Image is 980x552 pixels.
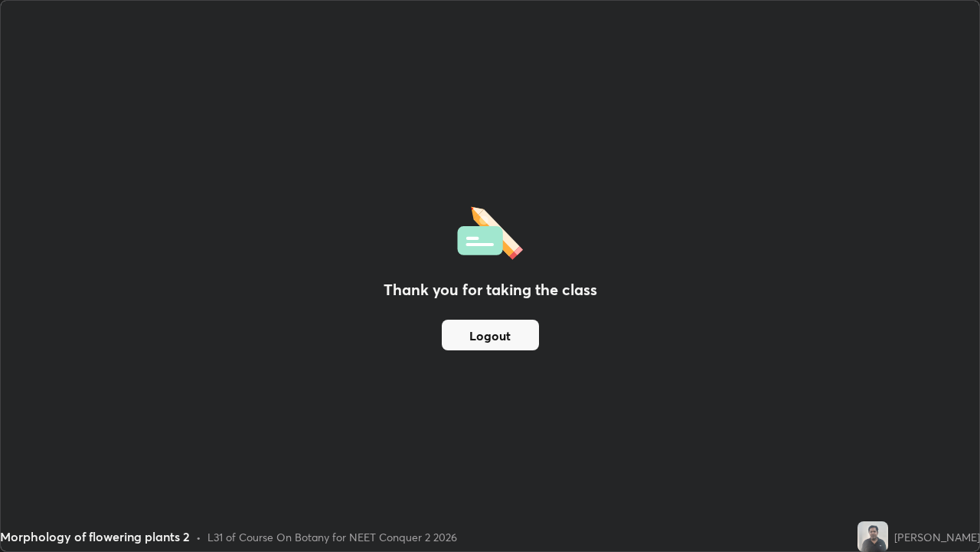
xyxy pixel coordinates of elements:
h2: Thank you for taking the class [384,278,597,301]
img: offlineFeedback.1438e8b3.svg [457,202,523,260]
div: L31 of Course On Botany for NEET Conquer 2 2026 [207,529,457,545]
div: • [196,529,201,545]
button: Logout [442,320,539,350]
img: 7056fc0cb03b4b159e31ab37dd4bfa12.jpg [857,521,888,552]
div: [PERSON_NAME] [894,529,980,545]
